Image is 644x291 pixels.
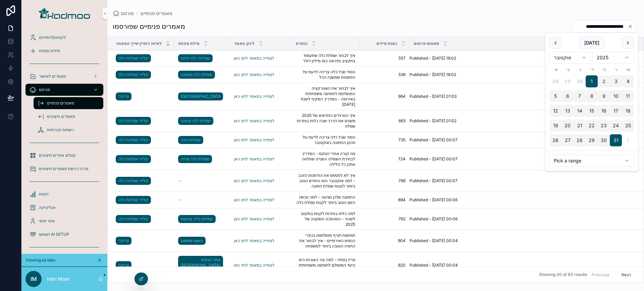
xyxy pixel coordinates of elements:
a: Published - [DATE] 00:07 [410,156,636,162]
button: Clear [628,24,636,29]
a: לצפייה במאמר לחץ כאן [234,216,274,221]
a: שמלות כלה [178,135,226,145]
a: Published - [DATE] 00:04 [410,238,636,243]
a: החתונה שלכן מגיעה - למה עכשיו הזמן הטוב ביותר לקנות שמלת כלה [296,195,355,205]
span: גרייבר [118,263,129,268]
a: לצפייה במאמר לחץ כאן [234,137,288,143]
a: קלייר שמלות כלה [116,53,170,64]
button: יום שישי, 31 באוקטובר 2025, selected [610,134,622,146]
span: שמלות כלה צנועות [181,216,213,222]
span: -- [178,197,182,203]
button: יום רביעי, 29 באוקטובר 2025, selected [586,134,598,146]
span: אזור אישי [39,218,55,224]
a: 894 [363,197,406,203]
span: קלייר שמלות כלה [118,56,148,61]
span: שמלת כלה צנועה [181,118,211,124]
a: דוחות [25,188,103,200]
span: Published - [DATE] 01:03 [410,94,457,99]
a: מה קורה אחרי הטקס - המדריך לבחירת השמלה השנייה שתלווה אתכן כל הלילה [296,151,355,167]
a: למה כלות בוחרות לקנות במקום לשכור - המהפכה השקטה של 2025 [296,211,355,227]
span: קלייר שמלות כלה [118,178,148,184]
span: שמלות כלה זולות [181,56,210,61]
a: שמלות כלה [178,136,203,144]
a: קלייר שמלות כלה [116,116,170,126]
span: מילת מפתח [178,41,200,46]
span: קטלוג אתרים חיצוניים [39,153,76,158]
a: קלייר שמלות כלה [116,177,151,185]
button: יום ראשון, 28 בספטמבר 2025 [549,75,561,87]
a: שמלת כלה צנועה [178,116,226,126]
span: 762 [363,216,406,222]
button: יום רביעי, 22 באוקטובר 2025, selected [586,120,598,132]
span: IM [31,275,37,283]
a: Published - [DATE] 00:07 [410,178,636,184]
button: יום שני, 20 באוקטובר 2025, selected [561,120,574,132]
a: לצפייה במאמר לחץ כאן [234,156,274,161]
span: גרייבר [118,238,129,243]
a: 536 [363,72,406,77]
button: יום שבת, 25 באוקטובר 2025, selected [622,120,634,132]
a: חופשות חורף מושלמות בכפרי הנופש האירופיים - איך לבחור את החוויה הטובה ביותר למשפחה [296,233,355,249]
a: איך לבחור שמלת כלה שתעמוד בתקציב ותיראה כמו מיליון דולר [296,53,355,64]
a: רשתות חברתיות [34,124,103,136]
a: שמלת כלה פשוטה [178,69,226,80]
a: מילות מפתח [25,45,103,57]
button: יום רביעי, 15 באוקטובר 2025, selected [586,105,598,117]
span: Published - [DATE] 01:02 [410,118,457,124]
img: App logo [39,8,90,19]
a: אתר הנופש [GEOGRAPHIC_DATA] [GEOGRAPHIC_DATA] [178,256,223,275]
a: לצפייה במאמר לחץ כאן [234,56,274,61]
span: Published - [DATE] 00:07 [410,178,458,184]
a: לצפייה במאמר לחץ כאן [234,197,288,203]
a: לצפייה במאמר לחץ כאן [234,94,274,99]
a: 904 [363,238,406,243]
th: יום שני [561,66,574,73]
button: יום שבת, 11 באוקטובר 2025, selected [622,90,634,102]
span: הסוד שכל כלה צריכה לדעת על תכנון החתונה באוקטובר [296,135,355,145]
span: 557 [363,56,406,61]
a: קלייר שמלות כלה [116,195,170,205]
a: לצפייה במאמר לחץ כאן [234,263,288,268]
span: פורסם [121,10,134,17]
button: יום ראשון, 19 באוקטובר 2025, selected [549,120,561,132]
th: יום חמישי [598,66,610,73]
a: שמלת כלה צנועה [178,117,213,125]
span: כמות מילים [376,41,397,46]
button: יום ראשון, 26 באוקטובר 2025, selected [549,134,561,146]
a: איך לבחור את האטרקציה המושלמת לחופשה משפחתית באירופה - המדריך המקיף לשנת [DATE] [296,86,355,107]
a: 766 [363,178,406,184]
button: יום ראשון, 5 באוקטובר 2025, selected [549,90,561,102]
a: לצפייה במאמר לחץ כאן [234,238,288,243]
button: יום שני, 27 באוקטובר 2025, selected [561,134,574,146]
a: מאמרים פנימיים [141,10,172,17]
a: קלייר שמלות כלה [116,196,151,204]
a: קלייר שמלות כלה [116,135,170,145]
button: יום שישי, 3 באוקטובר 2025, selected [610,75,622,87]
span: -- [178,178,182,184]
button: יום שלישי, 14 באוקטובר 2025, selected [574,105,586,117]
a: לצפייה במאמר לחץ כאן [234,238,274,243]
a: [GEOGRAPHIC_DATA] [178,91,226,102]
button: יום רביעי, 1 באוקטובר 2025, selected [586,75,598,87]
span: קלייר שמלות כלה [118,118,148,124]
button: יום שבת, 18 באוקטובר 2025, selected [622,105,634,117]
a: -- [178,197,226,203]
button: Relative time [549,155,634,167]
button: Next [617,270,636,280]
a: מאמרים לאישור [25,70,103,82]
a: לצפייה במאמר לחץ כאן [234,137,274,142]
a: center parc [178,237,206,245]
th: יום ראשון [549,66,561,73]
span: [GEOGRAPHIC_DATA] [181,94,220,99]
a: 735 [363,137,406,143]
button: יום שבת, 4 באוקטובר 2025, selected [622,75,634,87]
button: יום שלישי, 30 בספטמבר 2025 [574,75,586,87]
a: מאמרים חיצוניים [34,111,103,123]
a: Published - [DATE] 00:07 [410,137,636,143]
span: שמלת כלה פשוטה [181,72,212,77]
